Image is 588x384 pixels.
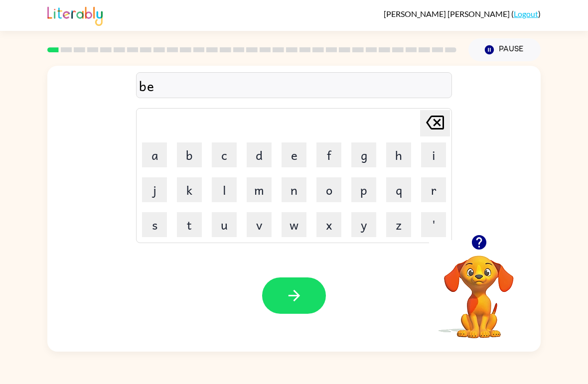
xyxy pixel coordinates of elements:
[177,177,202,202] button: k
[247,177,272,202] button: m
[429,240,529,340] video: Your browser must support playing .mp4 files to use Literably. Please try using another browser.
[316,177,341,202] button: o
[212,142,237,167] button: c
[142,142,167,167] button: a
[142,177,167,202] button: j
[468,38,541,61] button: Pause
[514,9,538,18] a: Logout
[384,9,511,18] span: [PERSON_NAME] [PERSON_NAME]
[282,142,306,167] button: e
[421,212,446,237] button: '
[316,212,341,237] button: x
[282,177,306,202] button: n
[421,142,446,167] button: i
[177,142,202,167] button: b
[139,75,449,96] div: be
[247,212,272,237] button: v
[177,212,202,237] button: t
[316,142,341,167] button: f
[212,212,237,237] button: u
[351,212,376,237] button: y
[386,177,411,202] button: q
[421,177,446,202] button: r
[386,212,411,237] button: z
[282,212,306,237] button: w
[386,142,411,167] button: h
[351,177,376,202] button: p
[47,4,103,26] img: Literably
[351,142,376,167] button: g
[142,212,167,237] button: s
[212,177,237,202] button: l
[247,142,272,167] button: d
[384,9,541,18] div: ( )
